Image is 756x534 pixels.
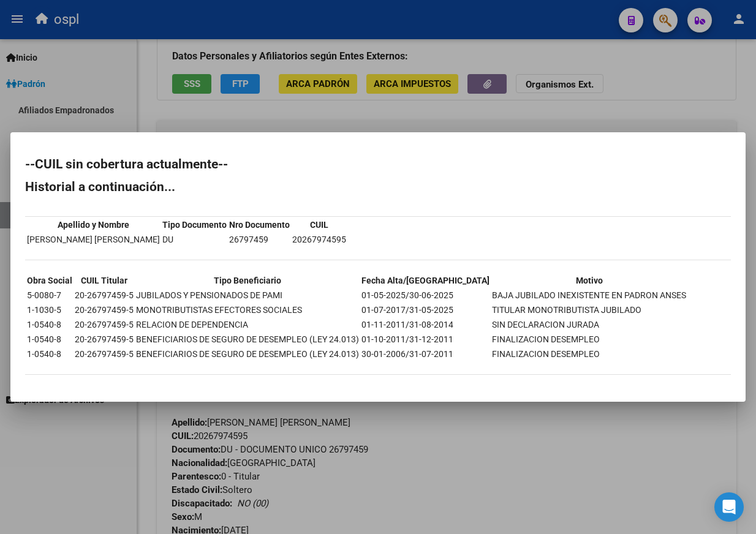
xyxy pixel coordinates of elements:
td: BENEFICIARIOS DE SEGURO DE DESEMPLEO (LEY 24.013) [135,333,360,346]
td: 20-26797459-5 [74,333,134,346]
th: CUIL Titular [74,274,134,287]
td: BAJA JUBILADO INEXISTENTE EN PADRON ANSES [491,288,687,302]
h2: --CUIL sin cobertura actualmente-- [25,158,731,170]
td: FINALIZACION DESEMPLEO [491,347,687,361]
td: 20-26797459-5 [74,347,134,361]
td: FINALIZACION DESEMPLEO [491,333,687,346]
td: TITULAR MONOTRIBUTISTA JUBILADO [491,303,687,317]
th: Tipo Beneficiario [135,274,360,287]
td: 20-26797459-5 [74,303,134,317]
th: CUIL [292,218,347,231]
th: Obra Social [26,274,73,287]
td: 01-10-2011/31-12-2011 [361,333,490,346]
td: 01-07-2017/31-05-2025 [361,303,490,317]
h2: Historial a continuación... [25,181,731,193]
td: 20267974595 [292,233,347,246]
th: Motivo [491,274,687,287]
td: SIN DECLARACION JURADA [491,318,687,331]
td: 26797459 [229,233,290,246]
th: Apellido y Nombre [26,218,161,231]
td: 20-26797459-5 [74,318,134,331]
td: 1-0540-8 [26,318,73,331]
div: Open Intercom Messenger [714,492,744,522]
th: Tipo Documento [162,218,227,231]
td: [PERSON_NAME] [PERSON_NAME] [26,233,161,246]
td: 1-1030-5 [26,303,73,317]
td: 01-11-2011/31-08-2014 [361,318,490,331]
th: Fecha Alta/[GEOGRAPHIC_DATA] [361,274,490,287]
td: 1-0540-8 [26,333,73,346]
td: 5-0080-7 [26,288,73,302]
td: 20-26797459-5 [74,288,134,302]
td: RELACION DE DEPENDENCIA [135,318,360,331]
td: JUBILADOS Y PENSIONADOS DE PAMI [135,288,360,302]
td: MONOTRIBUTISTAS EFECTORES SOCIALES [135,303,360,317]
td: DU [162,233,227,246]
td: 1-0540-8 [26,347,73,361]
td: BENEFICIARIOS DE SEGURO DE DESEMPLEO (LEY 24.013) [135,347,360,361]
th: Nro Documento [229,218,290,231]
td: 30-01-2006/31-07-2011 [361,347,490,361]
td: 01-05-2025/30-06-2025 [361,288,490,302]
